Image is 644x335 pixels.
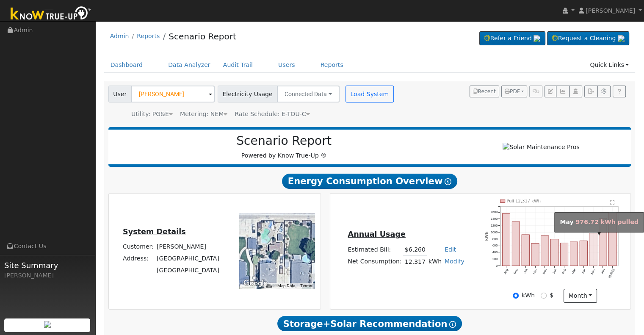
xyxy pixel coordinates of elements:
text: Nov [532,268,538,275]
a: Dashboard [104,57,149,73]
text: Feb [561,268,567,274]
span: Site Summary [4,260,91,271]
rect: onclick="" [599,218,607,266]
text: [DATE] [608,268,615,279]
span: 976.72 kWh pulled [575,219,638,225]
button: Connected Data [277,86,340,102]
a: Quick Links [583,57,635,73]
rect: onclick="" [551,239,558,266]
text: 800 [492,237,498,241]
i: Show Help [445,178,451,185]
button: Export Interval Data [584,86,597,97]
div: Metering: NEM [180,110,227,119]
a: Modify [445,258,464,265]
u: System Details [123,227,186,236]
text: 0 [496,264,498,268]
img: Solar Maintenance Pros [503,143,579,152]
td: 12,317 [403,256,427,268]
input: kWh [513,293,519,299]
rect: onclick="" [512,222,520,266]
button: Login As [569,86,582,97]
label: kWh [522,291,535,300]
u: Annual Usage [348,230,405,238]
span: Alias: HETOUC [235,111,310,117]
text: Dec [542,268,548,275]
text: Oct [523,268,528,274]
span: Energy Consumption Overview [282,174,457,189]
button: PDF [501,86,527,97]
text: 400 [492,250,498,254]
img: retrieve [533,35,540,42]
a: Admin [110,33,129,39]
input: $ [541,293,547,299]
button: Multi-Series Graph [556,86,569,97]
td: [GEOGRAPHIC_DATA] [155,265,221,277]
a: Terms (opens in new tab) [300,283,312,288]
button: month [564,289,597,303]
td: Customer: [121,241,155,253]
span: User [108,86,132,102]
div: Powered by Know True-Up ® [113,134,456,160]
rect: onclick="" [561,243,568,266]
text: 200 [492,257,498,261]
div: Utility: PG&E [131,110,173,119]
rect: onclick="" [541,236,549,266]
a: Reports [314,57,350,73]
td: Address: [121,253,155,265]
text: 1000 [491,230,498,234]
div: [PERSON_NAME] [4,271,91,280]
a: Audit Trail [217,57,259,73]
text: Pull 12,317 kWh [507,199,541,203]
text: 1200 [491,224,498,227]
rect: onclick="" [531,244,539,266]
rect: onclick="" [522,235,529,266]
a: Edit [445,246,456,253]
a: Users [272,57,301,73]
a: Open this area in Google Maps (opens a new window) [241,278,269,289]
span: Electricity Usage [218,86,277,102]
text: Mar [571,268,577,275]
text: 1400 [491,217,498,221]
text: May [590,268,596,275]
button: Map Data [277,283,295,289]
text:  [610,200,615,205]
text: Apr [581,268,586,274]
span: Storage+Solar Recommendation [277,316,462,331]
rect: onclick="" [609,212,616,266]
text: 1600 [491,210,498,214]
rect: onclick="" [570,242,578,266]
text: Jun [600,268,605,274]
a: Scenario Report [169,31,236,42]
rect: onclick="" [502,213,510,266]
td: [GEOGRAPHIC_DATA] [155,253,221,265]
rect: onclick="" [580,241,587,266]
a: Help Link [613,86,626,97]
text: Sep [513,268,519,275]
text: Jan [552,268,557,274]
a: Request a Cleaning [547,31,629,46]
span: [PERSON_NAME] [586,7,635,14]
a: Reports [137,33,160,39]
label: $ [550,291,553,300]
strong: May [560,219,573,225]
button: Recent [470,86,499,97]
text: Aug [503,268,509,275]
img: retrieve [618,35,625,42]
rect: onclick="" [589,233,597,266]
input: Select a User [131,86,215,102]
h2: Scenario Report [117,134,451,148]
td: Estimated Bill: [346,244,403,256]
span: PDF [505,89,520,94]
img: Know True-Up [6,5,95,24]
button: Settings [597,86,611,97]
button: Load System [345,86,394,102]
button: Edit User [544,86,556,97]
a: Data Analyzer [162,57,217,73]
td: Net Consumption: [346,256,403,268]
button: Keyboard shortcuts [266,283,272,289]
img: retrieve [44,321,51,328]
td: [PERSON_NAME] [155,241,221,253]
text: kWh [485,232,489,241]
i: Show Help [449,321,456,328]
text: 600 [492,244,498,247]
